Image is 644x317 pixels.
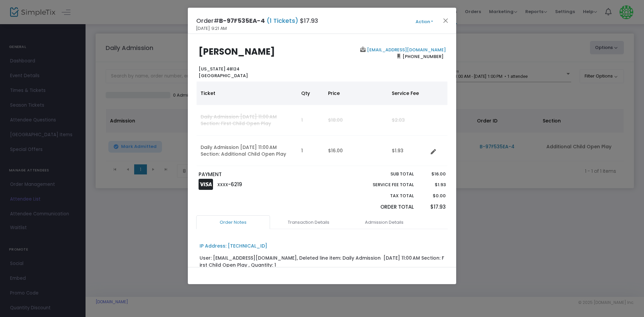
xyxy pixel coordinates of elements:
[200,255,445,269] div: User: [EMAIL_ADDRESS][DOMAIN_NAME], Deleted line item: Daily Admission [DATE] 11:00 AM Section: F...
[265,16,300,25] span: (1 Tickets)
[199,171,319,178] p: PAYMENT
[366,47,446,53] a: [EMAIL_ADDRESS][DOMAIN_NAME]
[388,136,428,166] td: $1.93
[420,203,445,211] p: $17.93
[196,16,318,25] h4: Order# $17.93
[357,193,414,199] p: Tax Total
[324,82,388,105] th: Price
[197,82,297,105] th: Ticket
[228,181,242,188] span: -6219
[297,82,324,105] th: Qty
[199,66,248,79] b: [US_STATE] 48124 [GEOGRAPHIC_DATA]
[388,82,428,105] th: Service Fee
[200,243,267,250] div: IP Address: [TECHNICAL_ID]
[197,82,447,166] div: Data table
[400,51,446,62] span: [PHONE_NUMBER]
[420,171,445,177] p: $16.00
[272,215,345,229] a: Transaction Details
[197,136,297,166] td: Daily Admission [DATE] 11:00 AM Section: Additional Child Open Play
[357,171,414,177] p: Sub total
[357,181,414,188] p: Service Fee Total
[420,181,445,188] p: $1.93
[324,105,388,136] td: $18.00
[297,105,324,136] td: 1
[217,182,228,188] span: XXXX
[196,25,227,32] span: [DATE] 9:21 AM
[197,105,297,136] td: Daily Admission [DATE] 11:00 AM Section: First Child Open Play
[297,136,324,166] td: 1
[199,46,275,58] b: [PERSON_NAME]
[324,136,388,166] td: $16.00
[388,105,428,136] td: $2.03
[196,215,270,229] a: Order Notes
[441,16,450,25] button: Close
[420,193,445,199] p: $0.00
[219,16,265,25] span: B-97F535EA-4
[404,18,444,25] button: Action
[357,203,414,211] p: Order Total
[347,215,421,229] a: Admission Details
